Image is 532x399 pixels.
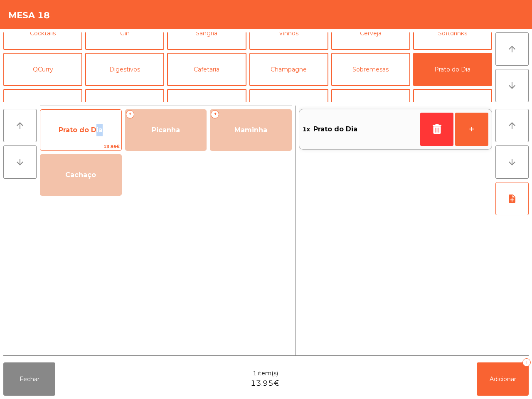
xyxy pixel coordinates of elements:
span: + [126,110,134,118]
button: arrow_upward [3,109,37,142]
button: arrow_downward [495,69,529,102]
span: item(s) [258,369,278,378]
div: 1 [522,358,531,367]
button: Prato do Dia [413,53,492,86]
span: 13.95€ [40,143,121,150]
button: QCurry [3,53,82,86]
button: Sangria [167,17,246,50]
button: arrow_upward [495,32,529,66]
button: Softdrinks [413,17,492,50]
button: Cocktails [3,17,82,50]
button: + [455,113,488,146]
span: Maminha [234,126,267,134]
button: Cafetaria [167,53,246,86]
button: Bolt [249,89,328,122]
button: arrow_upward [495,109,529,142]
span: Picanha [152,126,180,134]
i: arrow_downward [15,157,25,167]
span: + [211,110,219,118]
i: arrow_downward [507,81,517,91]
span: 13.95€ [251,378,280,389]
button: Fechar [3,362,55,396]
button: Acompanhamentos [3,89,82,122]
button: Cerveja [331,17,410,50]
button: Gin [85,17,164,50]
button: arrow_downward [3,145,37,179]
button: Digestivos [85,53,164,86]
i: arrow_downward [507,157,517,167]
button: Uber/Glovo [167,89,246,122]
button: Vinhos [249,17,328,50]
span: 1 [253,369,257,378]
button: note_add [495,182,529,215]
i: arrow_upward [507,44,517,54]
span: Prato do Dia [313,123,357,135]
i: arrow_upward [15,121,25,131]
i: arrow_upward [507,121,517,131]
span: Cachaço [65,171,96,179]
button: Oleos [331,89,410,122]
button: Adicionar1 [477,362,529,396]
span: 1x [303,123,310,135]
button: Sobremesas [331,53,410,86]
span: Prato do Dia [59,126,103,134]
button: Champagne [249,53,328,86]
button: Take Away [85,89,164,122]
h4: Mesa 18 [8,9,50,22]
i: note_add [507,194,517,204]
button: arrow_downward [495,145,529,179]
button: Menu Do Dia [413,89,492,122]
span: Adicionar [490,375,516,383]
